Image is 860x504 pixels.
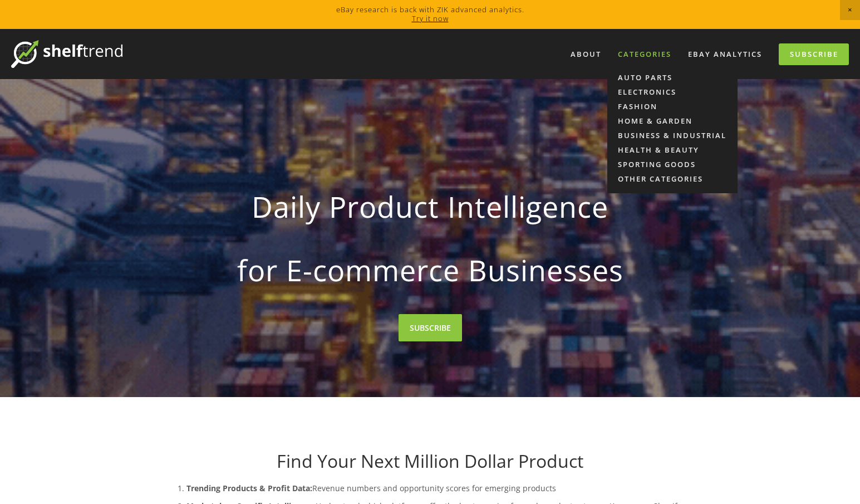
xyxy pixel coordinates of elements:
[607,99,738,114] a: Fashion
[399,314,462,341] a: SUBSCRIBE
[607,143,738,157] a: Health & Beauty
[182,244,679,296] strong: for E-commerce Businesses
[186,481,696,495] p: Revenue numbers and opportunity scores for emerging products
[182,180,679,233] strong: Daily Product Intelligence
[779,43,849,65] a: Subscribe
[607,128,738,143] a: Business & Industrial
[607,85,738,99] a: Electronics
[186,483,312,493] strong: Trending Products & Profit Data:
[681,45,769,63] a: eBay Analytics
[611,45,679,63] div: Categories
[412,13,449,23] a: Try it now
[607,157,738,172] a: Sporting Goods
[607,114,738,128] a: Home & Garden
[607,70,738,85] a: Auto Parts
[563,45,608,63] a: About
[164,451,696,472] h1: Find Your Next Million Dollar Product
[607,172,738,186] a: Other Categories
[11,40,122,68] img: ShelfTrend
